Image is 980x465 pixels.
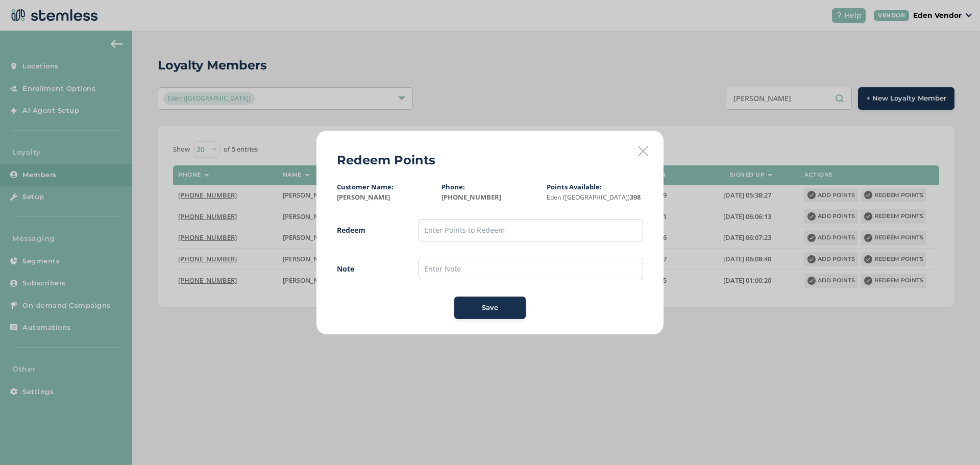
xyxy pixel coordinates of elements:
[929,416,980,465] iframe: Chat Widget
[547,182,602,191] label: Points Available:
[547,193,630,202] small: Eden ([GEOGRAPHIC_DATA])
[337,192,433,203] label: [PERSON_NAME]
[442,192,538,203] label: [PHONE_NUMBER]
[547,192,643,203] label: 398
[482,303,498,313] span: Save
[337,263,398,274] label: Note
[419,258,643,280] input: Enter Note
[337,225,398,235] label: Redeem
[419,219,643,241] input: Enter Points to Redeem
[454,297,526,319] button: Save
[442,182,465,191] label: Phone:
[337,182,394,191] label: Customer Name:
[337,151,435,169] h2: Redeem Points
